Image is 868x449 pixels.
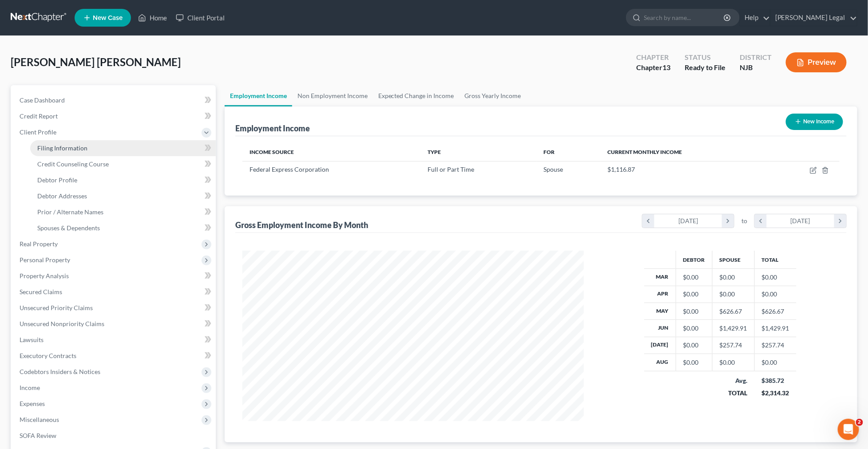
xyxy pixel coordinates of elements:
span: Full or Part Time [428,165,474,173]
span: Unsecured Nonpriority Claims [20,320,104,327]
div: $0.00 [683,273,705,282]
a: Employment Income [225,85,292,106]
span: Secured Claims [20,288,62,295]
a: Help [740,10,770,26]
td: $626.67 [754,303,797,319]
div: Ready to File [685,63,725,73]
span: Credit Report [20,112,58,120]
button: Preview [786,52,847,72]
div: Gross Employment Income By Month [235,220,368,230]
span: Spouses & Dependents [37,224,100,232]
div: $0.00 [720,358,747,367]
a: Lawsuits [12,332,216,348]
div: Employment Income [235,123,310,134]
th: Spouse [712,251,754,268]
div: $0.00 [683,307,705,316]
th: Apr [644,286,676,303]
a: Gross Yearly Income [460,85,527,106]
td: $1,429.91 [754,320,797,337]
span: SOFA Review [20,432,56,439]
td: $0.00 [754,269,797,286]
div: $0.00 [720,273,747,282]
a: Debtor Addresses [30,188,216,204]
div: $2,314.32 [761,389,789,398]
span: 2 [856,419,863,426]
a: Executory Contracts [12,348,216,364]
a: Credit Report [12,108,216,124]
span: to [741,217,747,225]
i: chevron_right [722,214,734,228]
a: Debtor Profile [30,172,216,188]
i: chevron_left [755,214,767,228]
div: Status [685,52,725,63]
th: Jun [644,320,676,337]
a: Expected Change in Income [373,85,460,106]
td: $0.00 [754,354,797,371]
a: Spouses & Dependents [30,220,216,236]
span: Filing Information [37,144,87,152]
input: Search by name... [644,9,725,26]
div: $0.00 [683,290,705,299]
span: Client Profile [20,128,56,136]
div: $257.74 [720,341,747,350]
span: Miscellaneous [20,416,59,423]
div: $0.00 [683,341,705,350]
i: chevron_left [642,214,654,228]
span: Property Analysis [20,272,69,280]
td: $0.00 [754,286,797,303]
div: $626.67 [720,307,747,316]
span: Income Source [250,149,294,155]
span: Real Property [20,240,58,248]
a: Secured Claims [12,284,216,300]
div: [DATE] [654,214,722,228]
a: Case Dashboard [12,92,216,108]
th: May [644,303,676,319]
th: Mar [644,269,676,286]
span: Case Dashboard [20,96,65,104]
span: Prior / Alternate Names [37,208,103,216]
span: 13 [662,63,670,71]
div: [DATE] [767,214,835,228]
iframe: Intercom live chat [838,419,859,440]
span: Codebtors Insiders & Notices [20,368,100,375]
span: Income [20,384,40,391]
span: Debtor Profile [37,176,77,184]
span: Spouse [543,165,563,173]
th: Aug [644,354,676,371]
span: Type [428,149,441,155]
span: Federal Express Corporation [250,165,329,173]
span: Expenses [20,400,45,407]
a: Property Analysis [12,268,216,284]
a: Filing Information [30,140,216,156]
a: Home [134,10,171,26]
a: [PERSON_NAME] Legal [771,10,857,26]
span: Debtor Addresses [37,192,87,200]
a: Prior / Alternate Names [30,204,216,220]
a: Non Employment Income [292,85,373,106]
div: District [740,52,772,63]
div: Avg. [719,376,747,385]
a: Unsecured Nonpriority Claims [12,316,216,332]
span: Lawsuits [20,336,44,343]
td: $257.74 [754,337,797,354]
div: TOTAL [719,389,747,398]
button: New Income [786,114,843,130]
span: [PERSON_NAME] [PERSON_NAME] [11,55,181,68]
span: For [543,149,555,155]
th: [DATE] [644,337,676,354]
i: chevron_right [834,214,846,228]
a: Unsecured Priority Claims [12,300,216,316]
div: Chapter [636,63,670,73]
span: $1,116.87 [608,165,635,173]
th: Total [754,251,797,268]
div: $0.00 [683,358,705,367]
span: Personal Property [20,256,70,264]
div: NJB [740,63,772,73]
div: $0.00 [720,290,747,299]
div: $1,429.91 [720,324,747,333]
div: $385.72 [761,376,789,385]
a: Credit Counseling Course [30,156,216,172]
a: Client Portal [171,10,229,26]
div: $0.00 [683,324,705,333]
div: Chapter [636,52,670,63]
